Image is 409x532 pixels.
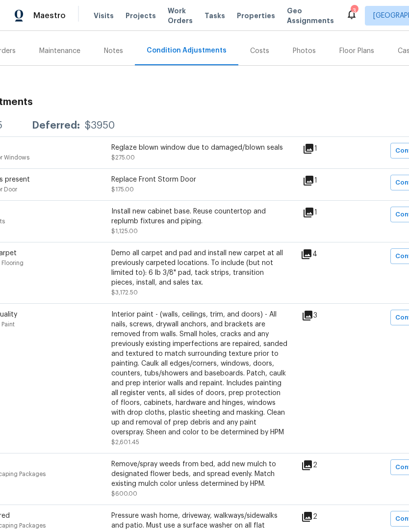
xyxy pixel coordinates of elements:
div: Replace Front Storm Door [111,175,288,185]
span: Projects [126,11,156,21]
div: Maintenance [39,46,80,56]
div: 3 [302,310,349,321]
div: 3 [351,6,358,16]
span: Tasks [204,12,225,19]
span: Geo Assignments [287,6,334,26]
div: 1 [303,143,349,155]
div: Notes [104,46,123,56]
div: Demo all carpet and pad and install new carpet at all previously carpeted locations. To include (... [111,248,288,288]
span: Work Orders [168,6,193,26]
span: $3,172.50 [111,290,138,295]
div: 4 [301,248,349,260]
div: Floor Plans [339,46,374,56]
div: Photos [293,46,316,56]
div: 2 [301,511,349,523]
div: Deferred: [32,121,80,131]
span: $600.00 [111,491,137,497]
div: 2 [301,459,349,471]
div: 1 [303,175,349,186]
div: Remove/spray weeds from bed, add new mulch to designated flower beds, and spread evenly. Match ex... [111,459,288,489]
div: Install new cabinet base. Reuse countertop and replumb fixtures and piping. [111,207,288,226]
div: Reglaze blown window due to damaged/blown seals [111,143,288,153]
div: Costs [250,46,269,56]
div: $3950 [85,121,115,131]
div: 1 [303,207,349,218]
div: Interior paint - (walls, ceilings, trim, and doors) - All nails, screws, drywall anchors, and bra... [111,310,288,437]
div: Condition Adjustments [147,46,227,55]
span: Visits [94,11,114,21]
span: Properties [237,11,275,21]
span: $275.00 [111,155,135,160]
span: $175.00 [111,186,134,192]
span: $1,125.00 [111,228,138,234]
span: $2,601.45 [111,439,139,445]
span: Maestro [33,11,66,21]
